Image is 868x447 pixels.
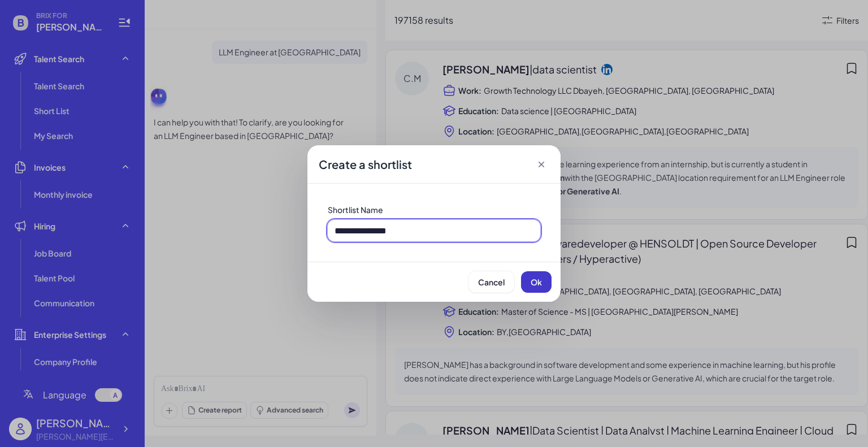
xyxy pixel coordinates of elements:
[478,277,505,287] span: Cancel
[328,204,540,215] div: Shortlist Name
[468,271,514,293] button: Cancel
[319,157,412,172] span: Create a shortlist
[521,271,552,293] button: Ok
[531,277,542,287] span: Ok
